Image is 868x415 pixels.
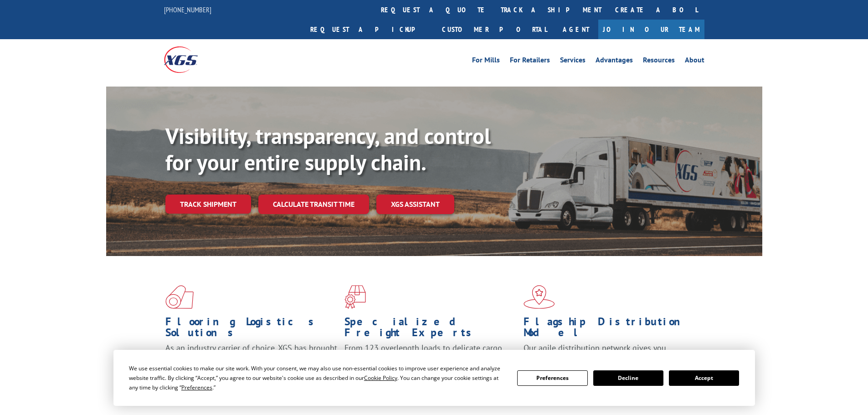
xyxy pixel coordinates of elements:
[344,316,517,343] h1: Specialized Freight Experts
[560,56,586,67] a: Services
[524,316,696,343] h1: Flagship Distribution Model
[643,56,675,67] a: Resources
[510,56,550,67] a: For Retailers
[165,343,337,375] span: As an industry carrier of choice, XGS has brought innovation and dedication to flooring logistics...
[669,370,739,386] button: Accept
[165,122,491,176] b: Visibility, transparency, and control for your entire supply chain.
[554,20,598,39] a: Agent
[165,285,194,309] img: xgs-icon-total-supply-chain-intelligence-red
[303,20,435,39] a: Request a pickup
[164,5,211,14] a: [PHONE_NUMBER]
[181,384,212,391] span: Preferences
[113,350,755,406] div: Cookie Consent Prompt
[517,370,587,386] button: Preferences
[165,195,251,214] a: Track shipment
[472,56,500,67] a: For Mills
[129,364,506,392] div: We use essential cookies to make our site work. With your consent, we may also use non-essential ...
[344,343,517,383] p: From 123 overlength loads to delicate cargo, our experienced staff knows the best way to move you...
[165,316,338,343] h1: Flooring Logistics Solutions
[258,195,369,214] a: Calculate transit time
[598,20,704,39] a: Join Our Team
[364,374,397,382] span: Cookie Policy
[524,285,555,309] img: xgs-icon-flagship-distribution-model-red
[593,370,663,386] button: Decline
[524,343,691,364] span: Our agile distribution network gives you nationwide inventory management on demand.
[596,56,633,67] a: Advantages
[435,20,554,39] a: Customer Portal
[344,285,366,309] img: xgs-icon-focused-on-flooring-red
[685,56,704,67] a: About
[376,195,454,214] a: XGS ASSISTANT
